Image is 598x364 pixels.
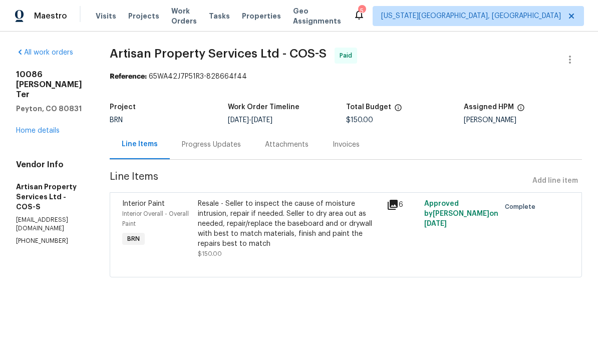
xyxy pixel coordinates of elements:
span: Maestro [34,11,67,21]
span: [DATE] [251,117,272,124]
span: [DATE] [228,117,249,124]
p: [PHONE_NUMBER] [16,237,86,245]
span: BRN [123,234,144,244]
span: Visits [96,11,116,21]
span: Approved by [PERSON_NAME] on [424,200,498,227]
span: Artisan Property Services Ltd - COS-S [110,48,327,60]
span: BRN [110,117,123,124]
span: Work Orders [171,6,197,26]
span: Properties [242,11,281,21]
span: Interior Paint [122,200,165,207]
div: Line Items [122,139,158,149]
span: The hpm assigned to this work order. [517,104,525,117]
span: - [228,117,272,124]
h5: Work Order Timeline [228,104,300,111]
span: $150.00 [198,251,222,257]
span: The total cost of line items that have been proposed by Opendoor. This sum includes line items th... [394,104,402,117]
span: Projects [128,11,159,21]
div: 65WA42J7P51R3-828664f44 [110,72,582,82]
h4: Vendor Info [16,160,86,170]
span: Tasks [209,13,230,20]
h2: 10086 [PERSON_NAME] Ter [16,70,86,100]
div: Progress Updates [182,140,241,150]
span: Line Items [110,172,528,190]
span: Geo Assignments [293,6,341,26]
div: Resale - Seller to inspect the cause of moisture intrusion, repair if needed. Seller to dry area ... [198,199,381,249]
p: [EMAIL_ADDRESS][DOMAIN_NAME] [16,216,86,233]
div: Invoices [333,140,360,150]
h5: Assigned HPM [464,104,514,111]
div: 5 [358,6,365,16]
h5: Total Budget [346,104,391,111]
div: Attachments [265,140,309,150]
div: 6 [387,199,418,211]
a: Home details [16,127,60,134]
b: Reference: [110,73,147,80]
span: [DATE] [424,220,447,227]
span: $150.00 [346,117,373,124]
a: All work orders [16,49,73,56]
span: Complete [505,202,539,212]
span: Interior Overall - Overall Paint [122,211,189,227]
span: Paid [340,51,356,61]
h5: Project [110,104,136,111]
span: [US_STATE][GEOGRAPHIC_DATA], [GEOGRAPHIC_DATA] [381,11,561,21]
h5: Artisan Property Services Ltd - COS-S [16,182,86,212]
div: [PERSON_NAME] [464,117,582,124]
h5: Peyton, CO 80831 [16,104,86,114]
